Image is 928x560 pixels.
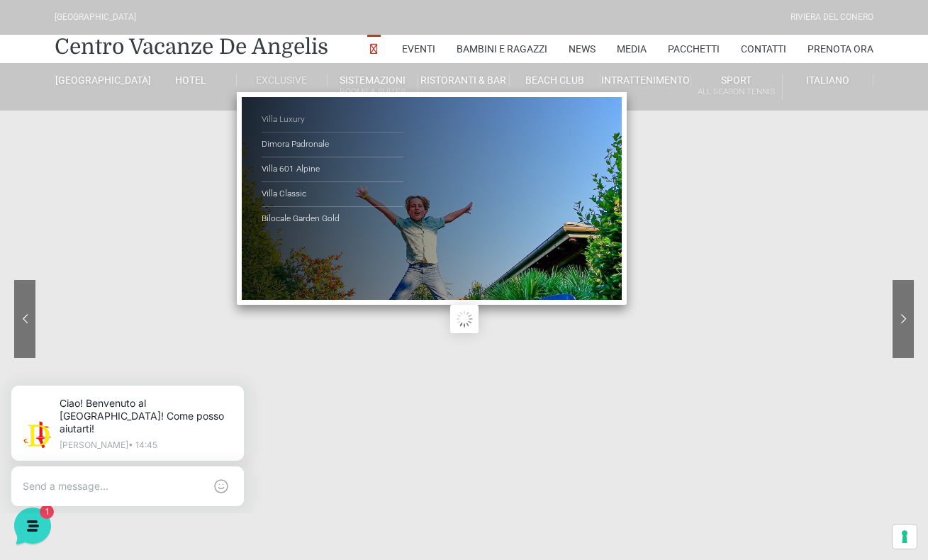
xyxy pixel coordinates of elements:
[68,28,241,67] p: Ciao! Benvenuto al [GEOGRAPHIC_DATA]! Come posso aiutarti!
[402,35,435,63] a: Eventi
[807,35,873,63] a: Prenota Ora
[102,210,199,221] span: Start a Conversation
[220,449,238,462] p: Help
[43,449,67,462] p: Home
[262,207,403,231] a: Bilocale Garden Gold
[418,74,509,86] a: Ristoranti & Bar
[99,430,186,462] button: 1Messages
[328,85,418,99] small: Rooms & Suites
[55,74,145,86] a: [GEOGRAPHIC_DATA]
[893,525,917,549] button: Le tue preferenze relative al consenso per le tecnologie di tracciamento
[247,176,261,190] span: 1
[55,33,328,61] a: Centro Vacanze De Angelis
[691,74,782,100] a: SportAll Season Tennis
[741,35,786,63] a: Contatti
[11,85,238,113] p: La nostra missione è rendere la tua esperienza straordinaria!
[23,136,115,147] span: Your Conversations
[32,289,232,303] input: Search for an Article...
[177,258,261,269] a: Open Help Center
[145,74,236,86] a: Hotel
[122,449,162,462] p: Messages
[262,182,403,207] a: Villa Classic
[806,74,849,86] span: Italiano
[31,52,60,81] img: light
[510,74,600,86] a: Beach Club
[790,11,873,24] div: Riviera Del Conero
[68,72,241,81] p: [PERSON_NAME] • 14:45
[229,136,261,147] a: See all
[457,35,547,63] a: Bambini e Ragazzi
[142,428,152,438] span: 1
[262,133,403,157] a: Dimora Padronale
[262,108,403,133] a: Villa Luxury
[783,74,873,86] a: Italiano
[668,35,720,63] a: Pacchetti
[17,153,267,196] a: [PERSON_NAME]Ciao! Benvenuto al [GEOGRAPHIC_DATA]! Come posso aiutarti!now1
[600,74,691,86] a: Intrattenimento
[328,74,418,100] a: SistemazioniRooms & Suites
[185,430,272,462] button: Help
[691,85,781,99] small: All Season Tennis
[11,11,238,79] h2: Hello from [GEOGRAPHIC_DATA] 👋
[23,160,51,189] img: light
[23,201,261,230] button: Start a Conversation
[55,11,136,24] div: [GEOGRAPHIC_DATA]
[60,176,235,190] p: Ciao! Benvenuto al [GEOGRAPHIC_DATA]! Come posso aiutarti!
[23,258,96,269] span: Find an Answer
[569,35,596,63] a: News
[617,35,647,63] a: Media
[244,159,261,172] p: now
[60,159,235,173] span: [PERSON_NAME]
[11,430,99,462] button: Home
[237,74,328,86] a: Exclusive
[262,157,403,182] a: Villa 601 Alpine
[11,505,54,547] iframe: Customerly Messenger Launcher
